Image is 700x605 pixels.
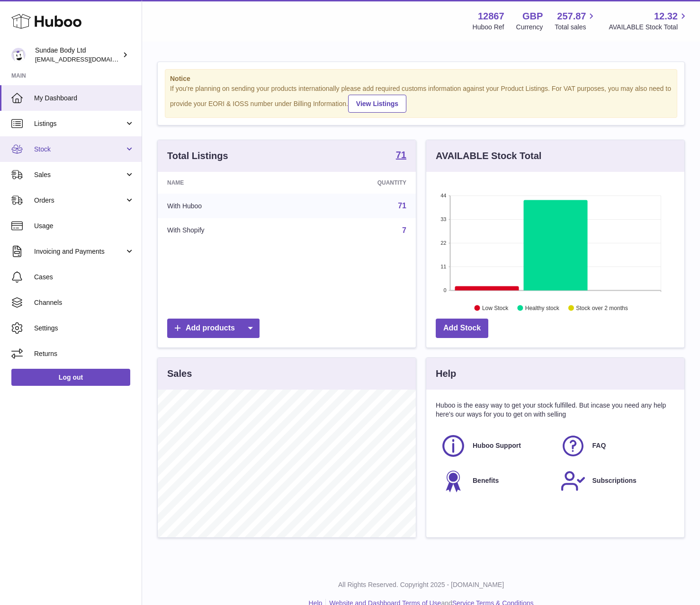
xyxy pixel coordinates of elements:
[609,10,689,32] a: 12.32 AVAILABLE Stock Total
[555,23,597,32] span: Total sales
[478,10,504,23] strong: 12867
[35,55,139,63] span: [EMAIL_ADDRESS][DOMAIN_NAME]
[576,304,628,311] text: Stock over 2 months
[158,194,297,218] td: With Huboo
[396,150,406,161] a: 71
[170,84,672,113] div: If you're planning on sending your products internationally please add required customs informati...
[440,240,446,246] text: 22
[34,298,135,307] span: Channels
[440,433,551,459] a: Huboo Support
[473,476,499,485] span: Benefits
[436,401,675,419] p: Huboo is the easy way to get your stock fulfilled. But incase you need any help here's our ways f...
[522,10,543,23] strong: GBP
[34,222,135,231] span: Usage
[34,349,135,358] span: Returns
[11,369,130,386] a: Log out
[34,324,135,333] span: Settings
[654,10,678,23] span: 12.32
[34,196,125,205] span: Orders
[398,202,406,210] a: 71
[473,441,521,450] span: Huboo Support
[34,119,125,128] span: Listings
[482,304,509,311] text: Low Stock
[440,264,446,269] text: 11
[35,46,120,64] div: Sundae Body Ltd
[443,287,446,293] text: 0
[158,218,297,243] td: With Shopify
[560,433,671,459] a: FAQ
[11,48,26,62] img: kirstie@sundaebody.com
[158,172,297,194] th: Name
[609,23,689,32] span: AVAILABLE Stock Total
[34,170,125,179] span: Sales
[555,10,597,32] a: 257.87 Total sales
[436,319,488,338] a: Add Stock
[436,367,456,380] h3: Help
[592,476,637,485] span: Subscriptions
[560,468,671,494] a: Subscriptions
[473,23,504,32] div: Huboo Ref
[396,150,406,160] strong: 71
[440,193,446,198] text: 44
[150,580,692,589] p: All Rights Reserved. Copyright 2025 - [DOMAIN_NAME]
[170,74,672,83] strong: Notice
[348,95,406,113] a: View Listings
[167,150,228,162] h3: Total Listings
[557,10,586,23] span: 257.87
[34,145,125,154] span: Stock
[34,273,135,282] span: Cases
[592,441,606,450] span: FAQ
[34,247,125,256] span: Invoicing and Payments
[436,150,541,162] h3: AVAILABLE Stock Total
[34,94,135,103] span: My Dashboard
[167,367,192,380] h3: Sales
[297,172,416,194] th: Quantity
[402,226,406,234] a: 7
[525,304,560,311] text: Healthy stock
[440,216,446,222] text: 33
[516,23,543,32] div: Currency
[440,468,551,494] a: Benefits
[167,319,260,338] a: Add products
